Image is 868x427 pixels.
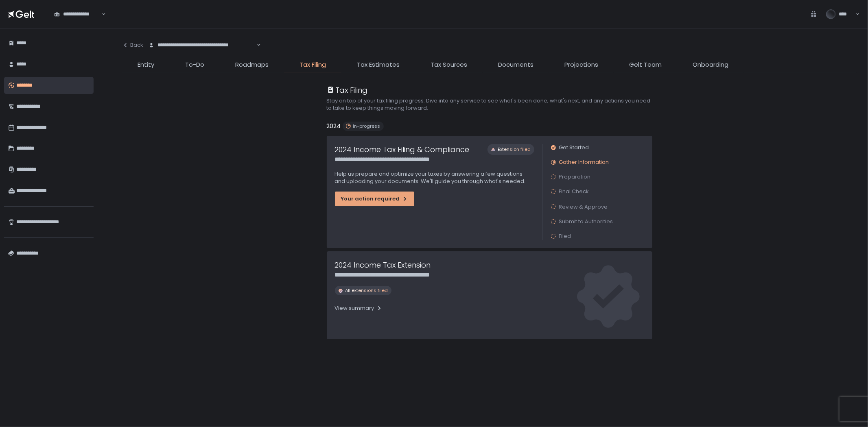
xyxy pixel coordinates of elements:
div: Back [122,41,143,49]
span: Filed [559,233,571,240]
span: Extension filed [498,146,531,152]
span: Tax Sources [431,60,467,70]
p: Help us prepare and optimize your taxes by answering a few questions and uploading your documents... [335,170,534,185]
span: Gather Information [559,159,609,166]
span: Tax Filing [300,60,326,70]
button: Your action required [335,192,414,206]
span: Review & Approve [559,203,608,211]
span: All extensions filed [345,288,388,294]
h2: 2024 [327,122,341,131]
span: Final Check [559,188,589,195]
div: Tax Filing [327,85,368,96]
button: View summary [335,302,383,315]
div: Search for option [143,37,261,54]
div: Search for option [49,5,106,22]
span: Gelt Team [629,60,662,70]
h1: 2024 Income Tax Extension [335,259,431,270]
h2: Stay on top of your tax filing progress. Dive into any service to see what's been done, what's ne... [327,97,652,112]
span: To-Do [185,60,204,70]
div: View summary [335,305,383,312]
span: Preparation [559,173,591,181]
span: Roadmaps [235,60,269,70]
h1: 2024 Income Tax Filing & Compliance [335,144,470,155]
span: Entity [138,60,154,70]
span: In-progress [353,123,380,129]
div: Your action required [341,195,408,203]
span: Get Started [559,144,589,151]
span: Documents [498,60,533,70]
span: Onboarding [693,60,728,70]
span: Tax Estimates [357,60,400,70]
span: Submit to Authorities [559,218,613,225]
button: Back [122,37,143,54]
span: Projections [564,60,598,70]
